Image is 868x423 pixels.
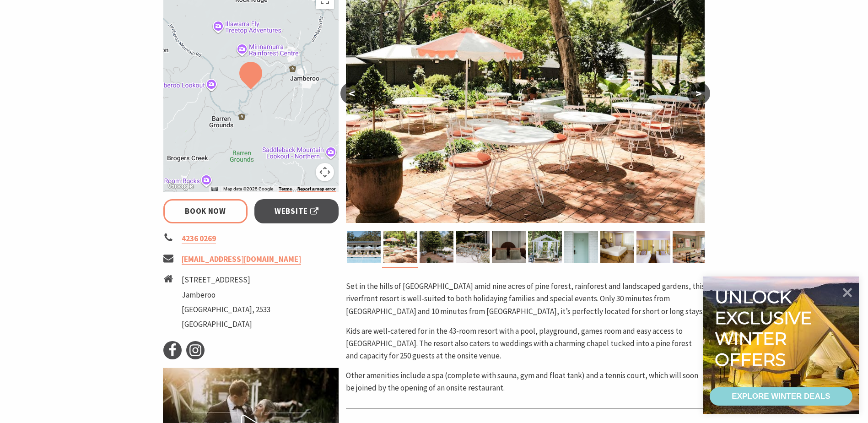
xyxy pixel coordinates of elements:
a: 4236 0269 [182,233,216,244]
li: [GEOGRAPHIC_DATA] [182,318,270,331]
p: Other amenities include a spa (complete with sauna, gym and float tank) and a tennis court, which... [346,369,705,394]
button: > [687,82,710,104]
img: Room [564,231,598,263]
img: Inside the restaurant [673,231,706,263]
img: Google [166,180,196,192]
img: inside one of the twin double rooms [636,231,670,263]
img: wedding garden with umbrellas, chairs and a bar [420,231,453,263]
a: [EMAIL_ADDRESS][DOMAIN_NAME] [182,254,301,265]
button: < [340,82,363,104]
img: photo of the tree cathedral with florals and drapery [528,231,562,263]
span: Website [275,205,318,217]
button: Keyboard shortcuts [211,186,218,192]
a: EXPLORE WINTER DEALS [710,387,852,406]
a: Book Now [163,199,248,223]
img: outdoor restaurant with umbrellas and tables [383,231,417,263]
div: EXPLORE WINTER DEALS [732,387,830,406]
img: Umbrellas, deck chairs and the pool [347,231,381,263]
a: Website [254,199,339,223]
a: Report a map error [297,186,336,192]
li: Jamberoo [182,289,270,301]
li: [STREET_ADDRESS] [182,274,270,286]
img: Aqua bikes lined up surrounded by garden [456,231,490,263]
p: Set in the hills of [GEOGRAPHIC_DATA] amid nine acres of pine forest, rainforest and landscaped g... [346,280,705,318]
button: Map camera controls [316,163,334,181]
a: Open this area in Google Maps (opens a new window) [166,180,196,192]
p: Kids are well-catered for in the 43-room resort with a pool, playground, games room and easy acce... [346,325,705,363]
span: Map data ©2025 Google [223,186,273,191]
img: yellow and lilac colour-way for king bedroom [600,231,634,263]
div: Unlock exclusive winter offers [715,287,816,370]
li: [GEOGRAPHIC_DATA], 2533 [182,304,270,316]
a: Terms (opens in new tab) [279,186,292,192]
img: Hotel room with pillows, bed, stripes on the wall and bespoke light fixtures. [492,231,526,263]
